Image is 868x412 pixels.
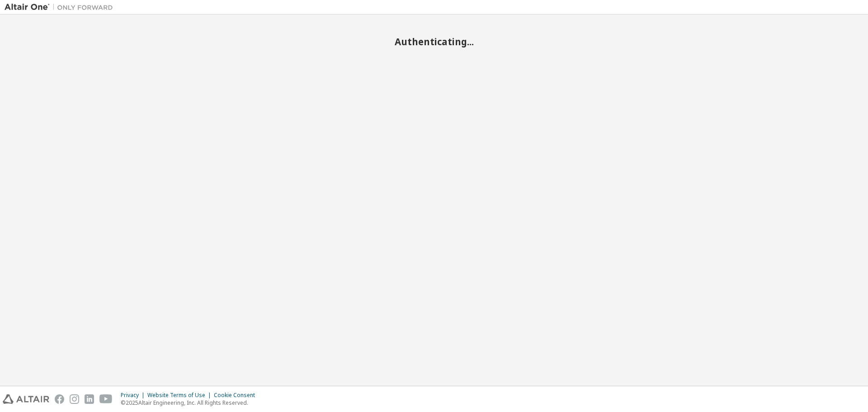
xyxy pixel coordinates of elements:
img: youtube.svg [99,394,113,404]
img: Altair One [5,3,118,12]
img: instagram.svg [70,394,79,404]
div: Privacy [121,392,147,399]
div: Cookie Consent [214,392,260,399]
img: linkedin.svg [85,394,94,404]
img: altair_logo.svg [3,394,49,404]
img: facebook.svg [55,394,64,404]
h2: Authenticating... [5,36,863,47]
div: Website Terms of Use [147,392,214,399]
p: © 2025 Altair Engineering, Inc. All Rights Reserved. [121,399,260,407]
